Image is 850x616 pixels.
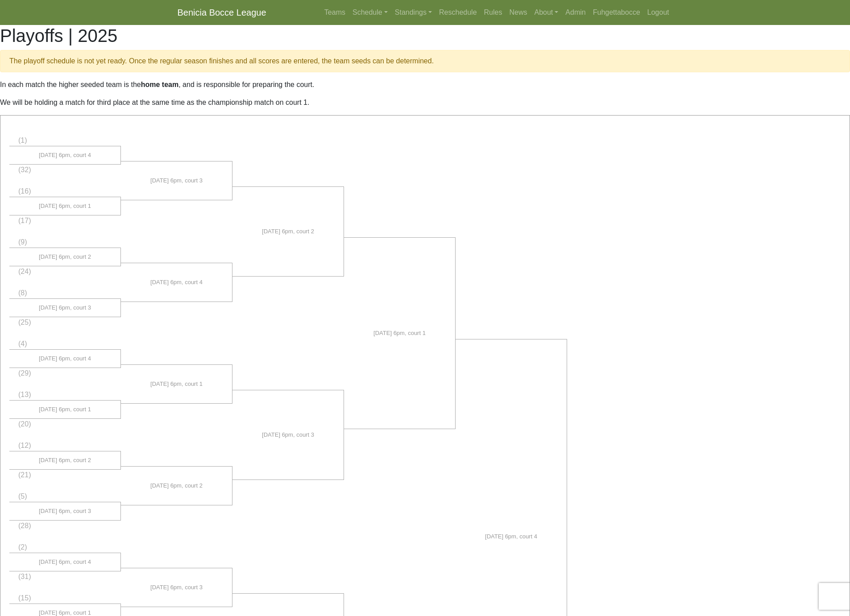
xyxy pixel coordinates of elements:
span: [DATE] 6pm, court 1 [39,202,91,211]
a: Benicia Bocce League [178,4,266,21]
a: Reschedule [435,4,481,21]
span: [DATE] 6pm, court 2 [262,227,314,236]
span: [DATE] 6pm, court 4 [485,532,537,541]
a: Admin [562,4,589,21]
a: Fuhgettabocce [589,4,644,21]
span: (24) [18,268,31,275]
span: (21) [18,471,31,479]
span: (9) [18,238,27,246]
span: (15) [18,594,31,602]
span: [DATE] 6pm, court 3 [39,303,91,312]
span: (28) [18,522,31,529]
span: [DATE] 6pm, court 3 [39,507,91,516]
span: [DATE] 6pm, court 1 [39,405,91,414]
span: [DATE] 6pm, court 3 [150,176,203,185]
span: (20) [18,420,31,428]
span: [DATE] 6pm, court 1 [373,329,426,338]
span: (8) [18,289,27,297]
span: [DATE] 6pm, court 1 [150,380,203,389]
span: [DATE] 6pm, court 3 [262,430,314,439]
span: [DATE] 6pm, court 3 [150,583,203,592]
a: Teams [321,4,349,21]
strong: home team [141,81,178,88]
span: (31) [18,573,31,580]
a: Rules [481,4,506,21]
a: Standings [391,4,435,21]
span: [DATE] 6pm, court 4 [39,354,91,363]
a: Schedule [349,4,391,21]
a: News [506,4,531,21]
span: (17) [18,217,31,224]
span: (5) [18,492,27,500]
span: (12) [18,442,31,449]
span: (1) [18,136,27,144]
span: (2) [18,543,27,551]
span: (25) [18,318,31,326]
span: [DATE] 6pm, court 4 [39,151,91,160]
a: About [531,4,562,21]
span: (13) [18,391,31,398]
span: [DATE] 6pm, court 4 [39,558,91,566]
span: [DATE] 6pm, court 4 [150,278,203,287]
span: [DATE] 6pm, court 2 [150,481,203,490]
span: (32) [18,166,31,174]
span: (4) [18,340,27,347]
span: [DATE] 6pm, court 2 [39,456,91,465]
span: (16) [18,187,31,195]
span: [DATE] 6pm, court 2 [39,252,91,261]
span: (29) [18,369,31,377]
a: Logout [644,4,673,21]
